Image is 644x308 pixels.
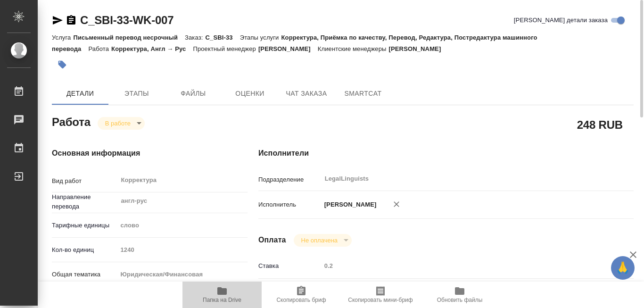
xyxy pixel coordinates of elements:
[420,282,499,308] button: Обновить файлы
[276,297,326,303] span: Скопировать бриф
[294,234,352,247] div: В работе
[615,258,631,278] span: 🙏
[52,192,117,211] p: Направление перевода
[258,45,318,52] p: [PERSON_NAME]
[341,282,420,308] button: Скопировать мини-бриф
[111,45,193,52] p: Корректура, Англ → Рус
[611,256,635,280] button: 🙏
[114,88,159,100] span: Этапы
[52,270,117,279] p: Общая тематика
[185,34,205,41] p: Заказ:
[340,88,386,100] span: SmartCat
[577,117,623,133] h2: 248 RUB
[348,297,413,303] span: Скопировать мини-бриф
[203,297,241,303] span: Папка на Drive
[258,200,321,209] p: Исполнитель
[52,148,221,159] h4: Основная информация
[117,243,248,257] input: Пустое поле
[182,282,262,308] button: Папка на Drive
[258,261,321,271] p: Ставка
[318,45,389,52] p: Клиентские менеджеры
[284,88,329,100] span: Чат заказа
[258,148,634,159] h4: Исполнители
[73,34,185,41] p: Письменный перевод несрочный
[52,15,63,26] button: Скопировать ссылку для ЯМессенджера
[171,88,216,100] span: Файлы
[52,245,117,255] p: Кол-во единиц
[52,176,117,186] p: Вид работ
[88,45,111,52] p: Работа
[437,297,483,303] span: Обновить файлы
[117,217,248,233] div: слово
[52,113,91,130] h2: Работа
[321,259,603,273] input: Пустое поле
[240,34,281,41] p: Этапы услуги
[386,194,407,215] button: Удалить исполнителя
[52,34,537,52] p: Корректура, Приёмка по качеству, Перевод, Редактура, Постредактура машинного перевода
[52,54,73,75] button: Добавить тэг
[58,88,103,100] span: Детали
[102,119,133,127] button: В работе
[258,175,321,184] p: Подразделение
[52,221,117,230] p: Тарифные единицы
[80,14,173,26] a: C_SBI-33-WK-007
[205,34,239,41] p: C_SBI-33
[193,45,258,52] p: Проектный менеджер
[117,266,248,283] div: Юридическая/Финансовая
[227,88,272,100] span: Оценки
[321,200,377,209] p: [PERSON_NAME]
[298,236,340,244] button: Не оплачена
[389,45,448,52] p: [PERSON_NAME]
[98,117,145,130] div: В работе
[66,15,77,26] button: Скопировать ссылку
[258,234,286,246] h4: Оплата
[514,16,608,25] span: [PERSON_NAME] детали заказа
[52,34,73,41] p: Услуга
[262,282,341,308] button: Скопировать бриф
